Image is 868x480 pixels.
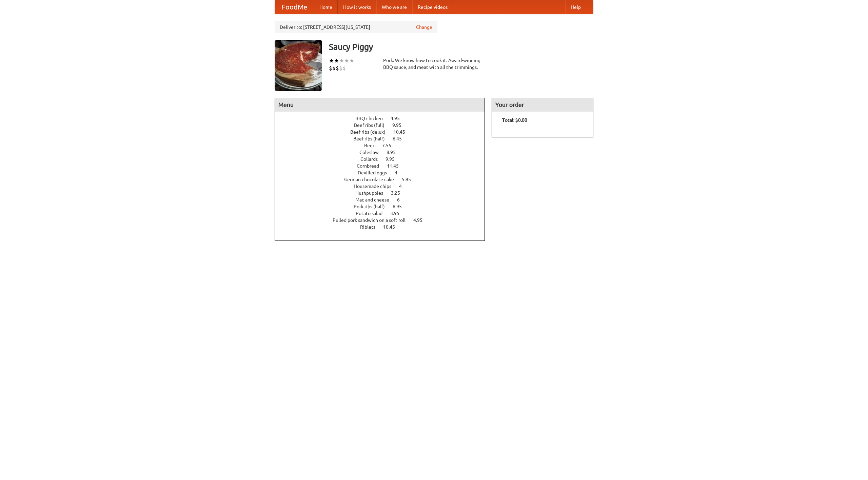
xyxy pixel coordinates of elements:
a: Riblets 10.45 [360,224,408,230]
span: Hushpuppies [355,190,390,196]
a: FoodMe [275,0,314,14]
a: Pork ribs (half) 6.95 [354,204,414,209]
span: Beef ribs (delux) [350,129,392,135]
a: Recipe videos [412,0,453,14]
li: ★ [329,57,334,64]
span: Cornbread [357,163,386,169]
span: Mac and cheese [355,197,396,203]
span: 6 [397,197,407,203]
a: Coleslaw 8.95 [359,150,408,155]
span: 6.45 [393,136,409,141]
span: 5.95 [402,177,418,182]
h4: Menu [275,98,485,112]
span: Housemade chips [354,184,398,189]
span: Pork ribs (half) [354,204,392,209]
a: Beer 7.55 [364,143,404,148]
span: Beef ribs (half) [353,136,392,141]
span: Collards [360,156,384,162]
div: Deliver to: [STREET_ADDRESS][US_STATE] [275,21,437,33]
a: Potato salad 3.95 [356,211,412,216]
span: 10.45 [383,224,402,230]
span: 9.95 [386,156,401,162]
a: How it works [338,0,376,14]
span: 4.95 [413,217,429,223]
span: 4 [395,170,404,175]
span: BBQ chicken [355,116,390,121]
span: Devilled eggs [358,170,394,175]
span: 3.25 [391,190,407,196]
span: Potato salad [356,211,389,216]
span: Riblets [360,224,382,230]
span: Beef ribs (full) [354,122,391,128]
a: Housemade chips 4 [354,184,414,189]
a: Who we are [376,0,412,14]
a: Beef ribs (delux) 10.45 [350,129,418,135]
li: $ [339,64,342,72]
a: Beef ribs (full) 9.95 [354,122,414,128]
span: 11.45 [387,163,406,169]
a: Pulled pork sandwich on a soft roll 4.95 [333,217,435,223]
img: angular.jpg [275,40,322,91]
a: Change [416,24,432,31]
a: BBQ chicken 4.95 [355,116,412,121]
span: Beer [364,143,381,148]
li: $ [336,64,339,72]
li: ★ [344,57,349,64]
li: ★ [349,57,354,64]
a: Devilled eggs 4 [358,170,410,175]
h4: Your order [492,98,593,112]
span: Pulled pork sandwich on a soft roll [333,217,412,223]
span: 9.95 [392,122,408,128]
h3: Saucy Piggy [329,40,593,54]
span: 4.95 [391,116,407,121]
span: 10.45 [393,129,412,135]
a: Hushpuppies 3.25 [355,190,413,196]
span: 4 [399,184,409,189]
span: 7.55 [382,143,398,148]
a: German chocolate cake 5.95 [344,177,423,182]
a: Cornbread 11.45 [357,163,411,169]
li: ★ [339,57,344,64]
div: Pork. We know how to cook it. Award-winning BBQ sauce, and meat with all the trimmings. [383,57,485,71]
b: Total: $0.00 [502,117,527,123]
span: Coleslaw [359,150,386,155]
a: Help [565,0,586,14]
a: Home [314,0,338,14]
li: $ [332,64,336,72]
a: Beef ribs (half) 6.45 [353,136,414,141]
span: German chocolate cake [344,177,401,182]
li: $ [342,64,346,72]
li: ★ [334,57,339,64]
span: 6.95 [393,204,409,209]
a: Mac and cheese 6 [355,197,412,203]
span: 3.95 [390,211,406,216]
span: 8.95 [387,150,402,155]
a: Collards 9.95 [360,156,407,162]
li: $ [329,64,332,72]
